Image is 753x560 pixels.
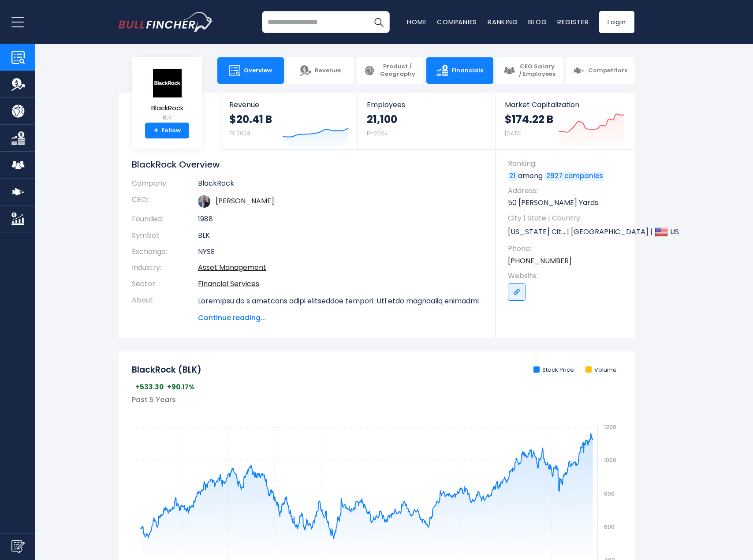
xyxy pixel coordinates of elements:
a: Overview [217,57,284,84]
span: Product / Geography [379,63,416,78]
a: Login [599,11,634,33]
a: +Follow [145,123,189,138]
li: Stock Price [533,366,574,374]
img: bullfincher logo [119,12,213,32]
a: Home [407,17,426,26]
th: Founded: [132,211,198,228]
strong: + [154,127,158,134]
span: Revenue [315,67,341,75]
text: 1000 [604,456,616,464]
span: Website: [508,271,626,281]
span: Employees [367,101,486,109]
a: Blog [528,17,547,26]
a: Asset Management [198,262,266,273]
span: Phone: [508,244,626,254]
strong: $20.41 B [229,112,272,126]
a: Competitors [566,57,634,84]
span: Address: [508,186,626,196]
span: BlackRock [151,105,183,112]
span: +90.17% [167,383,195,392]
span: Ranking: [508,159,626,168]
strong: 21,100 [367,112,397,126]
small: FY 2024 [229,130,250,137]
span: Financials [451,67,483,75]
p: among [508,171,626,181]
strong: $174.22 B [505,112,553,126]
th: Sector: [132,276,198,292]
p: 50 [PERSON_NAME] Yards [508,198,626,208]
text: 600 [604,523,615,530]
small: BLK [151,114,183,122]
span: CEO Salary / Employees [518,63,556,78]
th: CEO: [132,192,198,211]
small: FY 2024 [367,130,388,137]
span: +533.30 [135,383,164,392]
td: 1988 [198,211,482,228]
th: Company: [132,179,198,192]
td: NYSE [198,244,482,260]
span: Revenue [229,101,349,109]
a: Ranking [488,17,518,26]
small: [DATE] [505,130,522,137]
a: Financials [426,57,493,84]
a: [PHONE_NUMBER] [508,256,572,266]
text: 1200 [604,423,616,431]
span: Competitors [588,67,627,75]
a: Go to homepage [119,12,213,32]
a: ceo [216,196,274,206]
a: Go to link [508,283,526,301]
p: [US_STATE] Cit... | [GEOGRAPHIC_DATA] | US [508,225,626,239]
a: Companies [437,17,477,26]
h1: BlackRock Overview [132,159,482,170]
li: Volume [585,366,617,374]
span: Past 5 Years [132,395,176,405]
a: Register [557,17,589,26]
th: Exchange: [132,244,198,260]
th: About [132,292,198,323]
a: Market Capitalization $174.22 B [DATE] [496,93,634,149]
a: 2927 companies [545,172,604,181]
h2: BlackRock (BLK) [132,365,201,376]
th: Industry: [132,260,198,276]
a: Product / Geography [357,57,423,84]
a: Financial Services [198,279,259,289]
a: 21 [508,172,517,181]
a: Revenue $20.41 B FY 2024 [220,93,358,149]
span: Continue reading... [198,313,482,323]
img: larry-fink.jpg [198,195,210,208]
a: BlackRock BLK [151,68,184,123]
td: BLK [198,228,482,244]
th: Symbol: [132,228,198,244]
span: Overview [244,67,272,75]
text: 800 [604,490,615,497]
td: BlackRock [198,179,482,192]
a: Revenue [287,57,354,84]
span: City | State | Country: [508,213,626,223]
button: Search [368,11,390,33]
span: Market Capitalization [505,101,625,109]
a: Employees 21,100 FY 2024 [358,93,495,149]
a: CEO Salary / Employees [496,57,563,84]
